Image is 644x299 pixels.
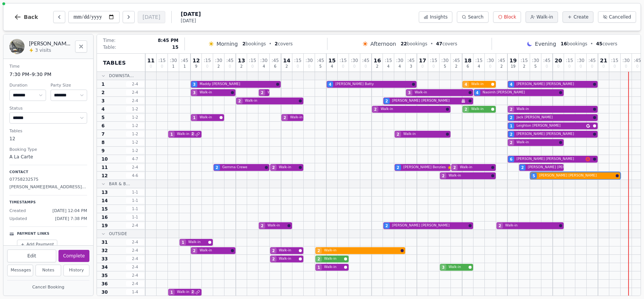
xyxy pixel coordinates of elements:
[465,107,467,112] span: 2
[471,107,490,112] span: Walk-in
[279,165,297,170] span: Walk-in
[126,239,144,245] span: 2 - 4
[487,58,494,63] span: : 30
[403,132,444,137] span: Walk-in
[403,165,446,170] span: [PERSON_NAME] Benzies
[523,65,525,68] span: 2
[193,115,196,121] span: 1
[625,65,627,68] span: 0
[528,165,585,170] span: [PERSON_NAME] [PERSON_NAME]
[182,240,184,245] span: 1
[217,65,220,68] span: 2
[126,115,144,120] span: 1 - 2
[206,65,208,68] span: 0
[101,81,105,87] span: 1
[370,40,396,48] span: Afternoon
[126,256,144,262] span: 2 - 4
[563,11,593,23] button: Create
[216,165,218,170] span: 2
[215,58,222,63] span: : 30
[251,65,254,68] span: 0
[126,264,144,270] span: 2 - 4
[272,256,275,262] span: 2
[489,65,491,68] span: 0
[126,214,144,220] span: 1 - 1
[373,58,381,63] span: 16
[579,65,582,68] span: 0
[171,132,173,137] span: 1
[9,39,25,54] img: Rhys Garman
[260,58,267,63] span: : 30
[269,41,272,47] span: •
[126,206,144,212] span: 1 - 1
[158,58,166,63] span: : 15
[478,65,480,68] span: 4
[329,82,332,87] span: 4
[475,58,483,63] span: : 15
[410,65,412,68] span: 3
[516,156,584,162] span: [PERSON_NAME] [PERSON_NAME]
[392,98,460,104] span: [PERSON_NAME] [PERSON_NAME]
[261,90,264,96] span: 2
[430,41,433,47] span: •
[318,265,320,270] span: 1
[126,164,144,170] span: 2 - 4
[217,40,238,48] span: Morning
[561,41,587,47] span: bookings
[191,132,195,136] span: 2
[177,290,189,295] span: Walk-in
[101,239,108,245] span: 31
[101,106,105,112] span: 4
[279,248,297,253] span: Walk-in
[101,164,108,170] span: 11
[126,198,144,203] span: 1 - 1
[101,173,108,179] span: 12
[126,81,144,87] span: 2 - 4
[457,11,488,23] button: Search
[101,281,108,287] span: 36
[7,249,56,262] button: Edit
[242,41,245,46] span: 2
[126,131,144,137] span: 1 - 2
[510,115,513,121] span: 2
[510,123,513,129] span: 1
[306,58,313,63] span: : 30
[172,44,178,50] span: 15
[286,65,288,68] span: 2
[442,173,445,179] span: 2
[63,265,89,276] button: History
[500,65,503,68] span: 2
[535,40,556,48] span: Evening
[453,165,456,170] span: 2
[566,58,573,63] span: : 15
[362,58,369,63] span: : 45
[226,58,234,63] span: : 45
[195,65,197,68] span: 9
[17,231,49,237] p: Payment Links
[430,14,447,20] span: Insights
[238,98,241,104] span: 2
[229,65,231,68] span: 0
[29,40,71,47] h2: [PERSON_NAME] [PERSON_NAME]
[476,90,479,96] span: 4
[392,223,467,228] span: [PERSON_NAME] [PERSON_NAME]
[35,265,61,276] button: Notes
[455,65,457,68] span: 2
[192,58,200,63] span: 12
[498,58,505,63] span: : 45
[267,90,280,95] span: Walk-in
[126,139,144,145] span: 1 - 2
[272,58,279,63] span: : 45
[493,11,521,23] button: Block
[335,82,410,87] span: [PERSON_NAME] Batty
[58,250,89,262] button: Complete
[101,273,108,279] span: 35
[386,98,388,104] span: 2
[453,58,460,63] span: : 45
[577,58,584,63] span: : 30
[430,58,437,63] span: : 15
[172,65,174,68] span: 1
[603,65,605,68] span: 0
[396,58,403,63] span: : 30
[272,248,275,254] span: 2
